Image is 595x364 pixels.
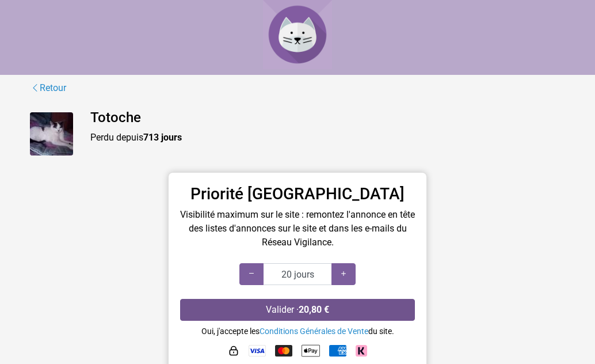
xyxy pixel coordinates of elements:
button: Valider ·20,80 € [180,299,415,321]
small: Oui, j'accepte les du site. [201,327,394,336]
img: American Express [329,345,346,357]
img: Klarna [356,345,367,357]
strong: 713 jours [143,132,182,143]
img: Apple Pay [302,342,320,360]
a: Retour [30,81,67,96]
h3: Priorité [GEOGRAPHIC_DATA] [180,184,415,204]
img: HTTPS : paiement sécurisé [228,345,239,357]
p: Visibilité maximum sur le site : remontez l'annonce en tête des listes d'annonces sur le site et ... [180,208,415,249]
a: Conditions Générales de Vente [260,327,368,336]
img: Visa [249,345,266,357]
strong: 20,80 € [299,304,329,315]
img: Mastercard [275,345,292,357]
h4: Totoche [90,109,565,126]
p: Perdu depuis [90,131,565,145]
